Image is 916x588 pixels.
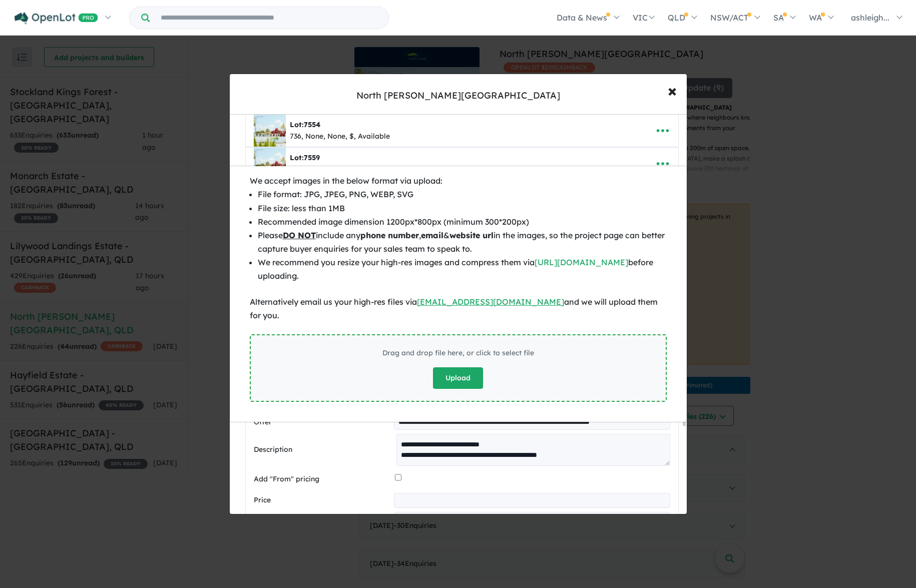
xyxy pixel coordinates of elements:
[250,295,667,322] div: Alternatively email us your high-res files via and we will upload them for you.
[421,230,443,240] b: email
[258,215,667,229] li: Recommended image dimension 1200px*800px (minimum 300*200px)
[382,347,534,359] div: Drag and drop file here, or click to select file
[250,174,667,188] div: We accept images in the below format via upload:
[258,188,667,201] li: File format: JPG, JPEG, PNG, WEBP, SVG
[258,202,667,215] li: File size: less than 1MB
[433,367,483,389] button: Upload
[152,7,386,29] input: Try estate name, suburb, builder or developer
[258,229,667,256] li: Please include any , & in the images, so the project page can better capture buyer enquiries for ...
[851,13,889,23] span: ashleigh...
[258,256,667,283] li: We recommend you resize your high-res images and compress them via before uploading.
[360,230,419,240] b: phone number
[417,297,564,307] a: [EMAIL_ADDRESS][DOMAIN_NAME]
[449,230,494,240] b: website url
[535,257,628,267] a: [URL][DOMAIN_NAME]
[283,230,316,240] u: DO NOT
[15,12,98,25] img: Openlot PRO Logo White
